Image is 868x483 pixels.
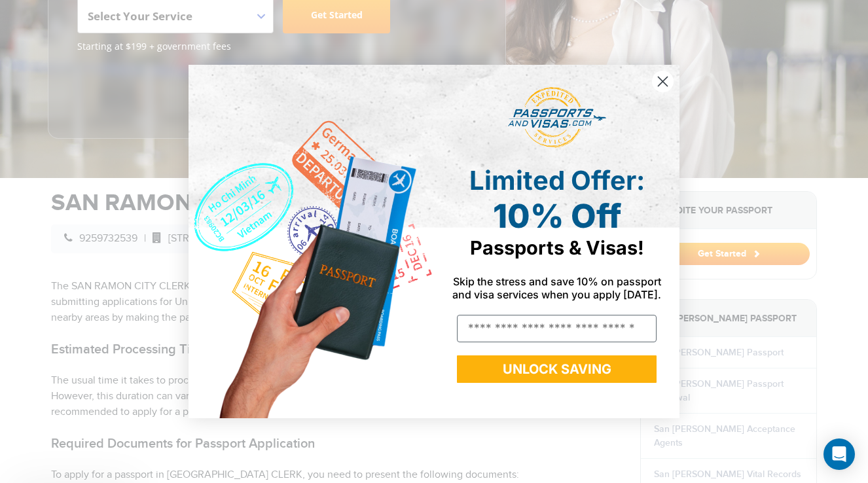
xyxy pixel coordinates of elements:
span: Limited Offer: [469,164,645,196]
div: Open Intercom Messenger [823,438,855,470]
img: de9cda0d-0715-46ca-9a25-073762a91ba7.png [189,65,434,418]
button: UNLOCK SAVING [457,355,657,383]
span: Passports & Visas! [470,236,644,259]
span: 10% Off [493,196,621,236]
button: Close dialog [651,70,674,93]
span: Skip the stress and save 10% on passport and visa services when you apply [DATE]. [452,275,661,301]
img: passports and visas [508,87,606,149]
